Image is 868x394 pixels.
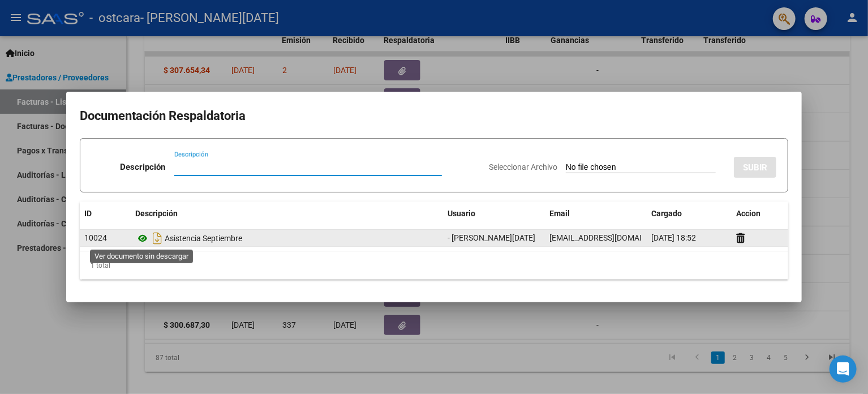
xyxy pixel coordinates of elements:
[84,209,92,218] span: ID
[734,157,776,178] button: SUBIR
[120,161,165,174] p: Descripción
[647,202,732,226] datatable-header-cell: Cargado
[736,209,760,218] span: Accion
[651,209,682,218] span: Cargado
[80,251,788,280] div: 1 total
[80,105,788,127] h2: Documentación Respaldatoria
[448,233,535,242] span: - [PERSON_NAME][DATE]
[131,202,443,226] datatable-header-cell: Descripción
[150,229,165,247] i: Descargar documento
[448,209,475,218] span: Usuario
[443,202,545,226] datatable-header-cell: Usuario
[84,233,107,242] span: 10024
[549,209,570,218] span: Email
[732,202,788,226] datatable-header-cell: Accion
[830,356,857,383] div: Open Intercom Messenger
[135,229,439,247] div: Asistencia Septiembre
[135,209,178,218] span: Descripción
[489,162,557,172] span: Seleccionar Archivo
[651,233,696,242] span: [DATE] 18:52
[549,233,675,242] span: [EMAIL_ADDRESS][DOMAIN_NAME]
[743,162,767,173] span: SUBIR
[545,202,647,226] datatable-header-cell: Email
[80,202,131,226] datatable-header-cell: ID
